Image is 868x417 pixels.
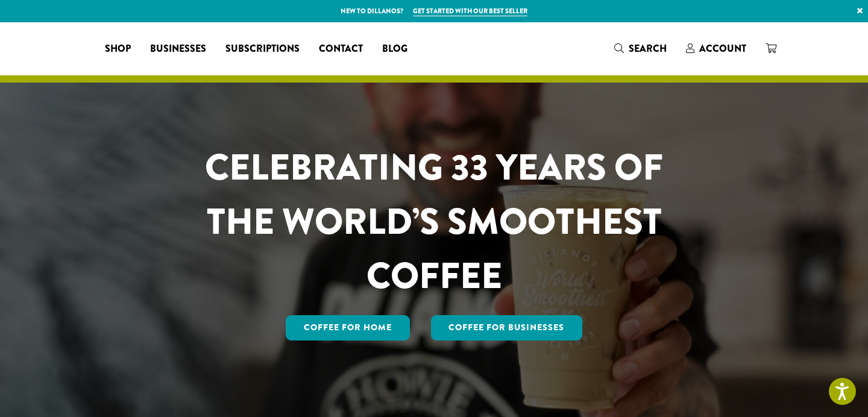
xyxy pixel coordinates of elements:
[382,42,407,57] span: Blog
[431,315,583,340] a: Coffee For Businesses
[286,315,410,340] a: Coffee for Home
[629,42,667,55] span: Search
[319,42,363,57] span: Contact
[413,6,527,16] a: Get started with our best seller
[699,42,746,55] span: Account
[95,39,140,58] a: Shop
[105,42,131,57] span: Shop
[605,39,676,58] a: Search
[169,140,699,303] h1: CELEBRATING 33 YEARS OF THE WORLD’S SMOOTHEST COFFEE
[150,42,206,57] span: Businesses
[225,42,300,57] span: Subscriptions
